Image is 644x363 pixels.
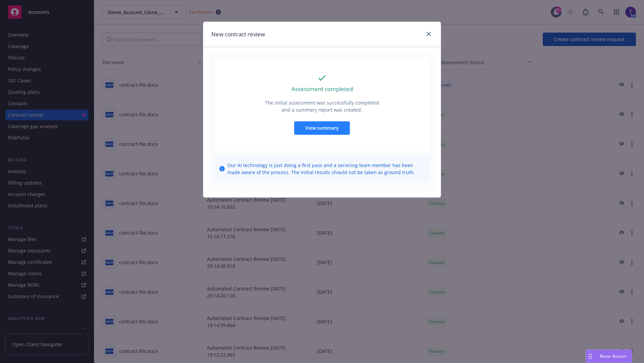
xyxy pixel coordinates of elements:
h1: New contract review [211,30,265,39]
button: View summary [294,121,350,135]
a: close [425,30,433,38]
p: The initial assessment was successfully completed and a summary report was created. [264,99,380,113]
span: Nova Assist [600,353,626,359]
span: Our AI technology is just doing a first pass and a servicing team member has been made aware of t... [227,162,425,176]
button: Nova Assist [586,350,632,363]
div: Drag to move [586,350,594,363]
span: View summary [305,125,339,131]
p: Assessment completed [291,85,353,93]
